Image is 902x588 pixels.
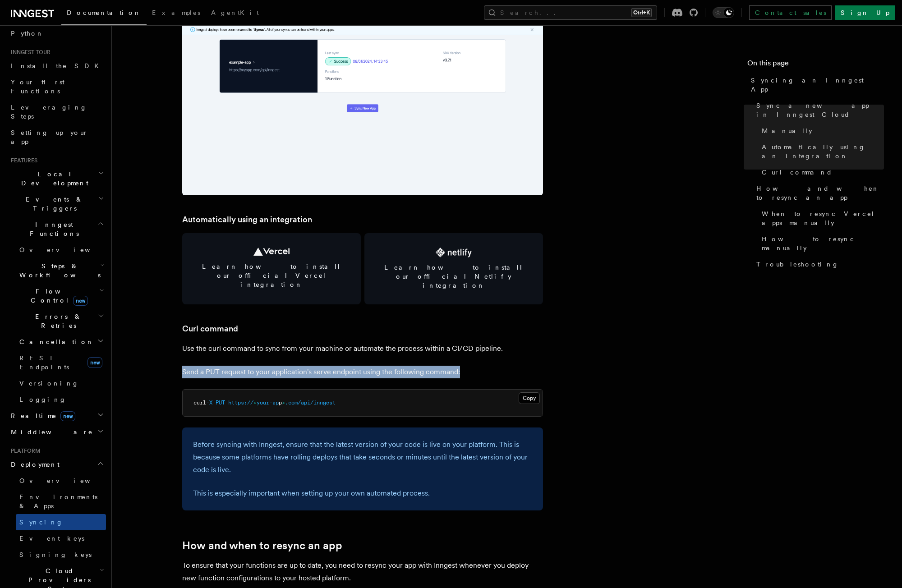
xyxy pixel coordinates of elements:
span: Sync a new app in Inngest Cloud [756,101,884,119]
span: AgentKit [211,9,259,16]
span: Deployment [7,460,60,469]
p: Use the curl command to sync from your machine or automate the process within a CI/CD pipeline. [182,342,543,355]
span: Automatically using an integration [762,142,884,161]
a: Syncing [16,514,106,530]
span: When to resync Vercel apps manually [762,209,884,227]
a: Signing keys [16,547,106,563]
span: Manually [762,126,812,135]
span: Inngest tour [7,49,51,56]
a: Setting up your app [7,124,106,150]
span: Documentation [67,9,141,16]
a: Documentation [61,3,147,25]
span: Realtime [7,411,75,420]
p: To ensure that your functions are up to date, you need to resync your app with Inngest whenever y... [182,559,543,584]
span: new [73,296,88,306]
span: Overview [19,246,112,253]
a: Learn how to install our official Vercel integration [182,233,361,304]
a: Automatically using an integration [758,139,884,164]
a: Overview [16,242,106,258]
span: Troubleshooting [756,260,839,269]
span: Logging [19,396,66,403]
button: Copy [519,392,540,404]
span: Cancellation [16,337,94,346]
a: Your first Functions [7,74,106,99]
span: > [282,400,285,406]
a: Curl command [182,322,238,335]
a: How to resync manually [758,231,884,256]
span: Install the SDK [11,62,104,69]
span: Steps & Workflows [16,262,101,280]
button: Events & Triggers [7,191,106,216]
span: Versioning [19,380,79,387]
button: Inngest Functions [7,216,106,242]
span: How to resync manually [762,234,884,253]
button: Deployment [7,456,106,473]
h4: On this page [747,58,884,72]
span: new [60,411,75,421]
span: Setting up your app [11,129,88,145]
span: Features [7,157,37,164]
a: Curl command [758,164,884,180]
a: How and when to resync an app [182,539,342,552]
a: Contact sales [749,5,832,20]
span: Syncing [19,519,63,526]
span: Overview [19,477,112,484]
p: This is especially important when setting up your own automated process. [193,487,532,500]
a: Examples [147,3,206,24]
kbd: Ctrl+K [631,8,652,17]
button: Toggle dark mode [713,7,734,18]
a: Troubleshooting [753,256,884,272]
button: Local Development [7,166,106,191]
span: Flow Control [16,287,99,305]
span: Examples [152,9,200,16]
a: Logging [16,391,106,408]
a: Learn how to install our official Netlify integration [364,233,543,304]
span: .com/api/inngest [285,400,336,406]
span: Curl command [762,168,833,177]
a: Environments & Apps [16,489,106,514]
button: Middleware [7,424,106,440]
span: curl [193,400,206,406]
a: When to resync Vercel apps manually [758,206,884,231]
button: Realtimenew [7,408,106,424]
span: Environments & Apps [19,493,97,510]
span: Learn how to install our official Netlify integration [375,263,532,290]
button: Cancellation [16,334,106,350]
a: Syncing an Inngest App [747,72,884,97]
p: Before syncing with Inngest, ensure that the latest version of your code is live on your platform... [193,438,532,476]
span: Platform [7,447,41,455]
span: Your first Functions [11,78,64,95]
span: Event keys [19,535,84,542]
span: < [253,400,257,406]
span: https:// [228,400,253,406]
span: Events & Triggers [7,195,98,213]
a: Sync a new app in Inngest Cloud [753,97,884,123]
span: Inngest Functions [7,220,97,238]
a: Automatically using an integration [182,213,312,226]
span: REST Endpoints [19,354,69,371]
p: Send a PUT request to your application's serve endpoint using the following command: [182,366,543,378]
span: Leveraging Steps [11,104,87,120]
a: Sign Up [835,5,895,20]
a: Leveraging Steps [7,99,106,124]
button: Steps & Workflows [16,258,106,283]
span: p [279,400,282,406]
span: Local Development [7,170,98,188]
button: Errors & Retries [16,308,106,334]
a: Event keys [16,530,106,547]
span: Signing keys [19,551,92,558]
span: your-ap [257,400,279,406]
span: How and when to resync an app [756,184,884,202]
a: Overview [16,473,106,489]
div: Inngest Functions [7,242,106,408]
span: Learn how to install our official Vercel integration [193,262,350,289]
button: Search...Ctrl+K [484,5,657,20]
a: Python [7,25,106,41]
button: Flow Controlnew [16,283,106,308]
span: -X [206,400,212,406]
span: PUT [216,400,225,406]
span: new [87,357,102,368]
a: How and when to resync an app [753,180,884,206]
span: Middleware [7,427,93,436]
a: AgentKit [206,3,264,24]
